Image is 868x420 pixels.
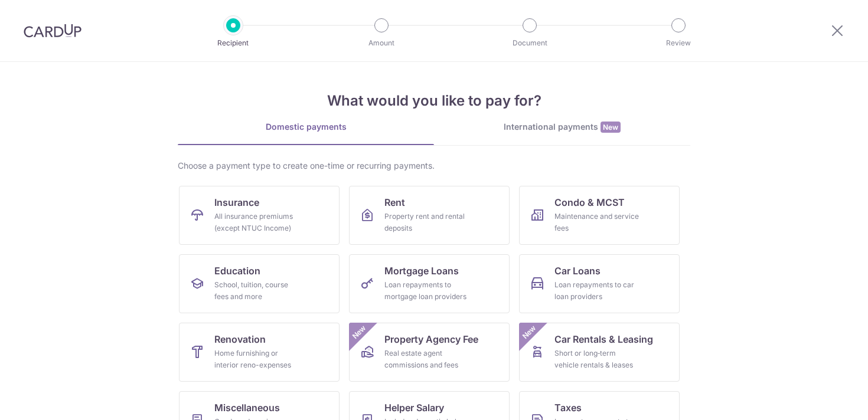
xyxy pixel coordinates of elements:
[554,211,639,234] div: Maintenance and service fees
[214,195,259,209] span: Insurance
[349,323,510,382] a: Property Agency FeeReal estate agent commissions and feesNew
[520,323,539,342] span: New
[519,254,680,313] a: Car LoansLoan repayments to car loan providers
[635,37,722,49] p: Review
[554,347,639,371] div: Short or long‑term vehicle rentals & leases
[384,264,459,278] span: Mortgage Loans
[486,37,573,49] p: Document
[214,279,299,303] div: School, tuition, course fees and more
[554,264,601,278] span: Car Loans
[434,121,690,133] div: International payments
[384,279,469,303] div: Loan repayments to mortgage loan providers
[554,332,653,346] span: Car Rentals & Leasing
[554,279,639,303] div: Loan repayments to car loan providers
[214,211,299,234] div: All insurance premiums (except NTUC Income)
[384,332,478,346] span: Property Agency Fee
[214,401,280,415] span: Miscellaneous
[214,332,266,346] span: Renovation
[384,347,469,371] div: Real estate agent commissions and fees
[179,254,340,313] a: EducationSchool, tuition, course fees and more
[190,37,277,49] p: Recipient
[350,323,369,342] span: New
[338,37,425,49] p: Amount
[178,160,690,172] div: Choose a payment type to create one-time or recurring payments.
[349,254,510,313] a: Mortgage LoansLoan repayments to mortgage loan providers
[214,264,260,278] span: Education
[178,121,434,133] div: Domestic payments
[179,186,340,245] a: InsuranceAll insurance premiums (except NTUC Income)
[384,195,405,209] span: Rent
[554,195,625,209] span: Condo & MCST
[24,24,81,38] img: CardUp
[178,90,690,111] h4: What would you like to pay for?
[179,323,340,382] a: RenovationHome furnishing or interior reno-expenses
[519,186,680,245] a: Condo & MCSTMaintenance and service fees
[519,323,680,382] a: Car Rentals & LeasingShort or long‑term vehicle rentals & leasesNew
[554,401,582,415] span: Taxes
[384,211,469,234] div: Property rent and rental deposits
[601,122,621,133] span: New
[349,186,510,245] a: RentProperty rent and rental deposits
[214,347,299,371] div: Home furnishing or interior reno-expenses
[384,401,444,415] span: Helper Salary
